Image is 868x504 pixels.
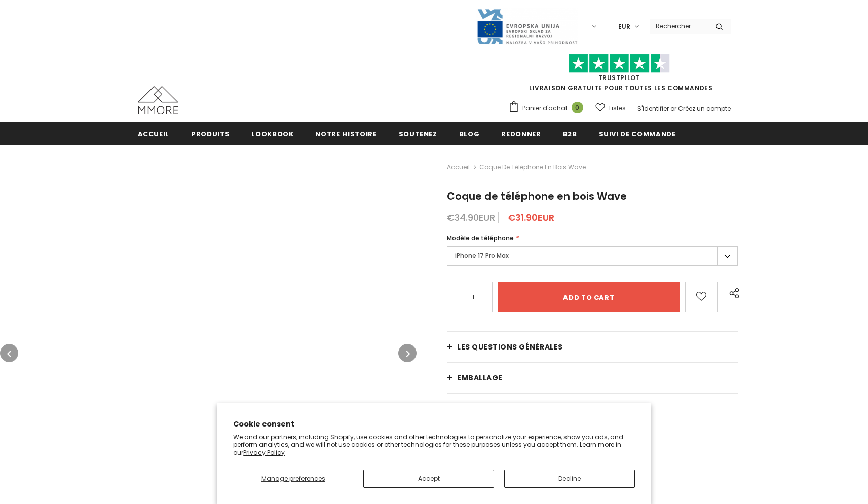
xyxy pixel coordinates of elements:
[457,373,503,383] span: EMBALLAGE
[650,19,708,33] input: Search Site
[508,101,588,116] a: Panier d'achat 0
[563,122,577,145] a: B2B
[447,161,470,173] a: Accueil
[138,129,170,139] span: Accueil
[447,363,738,393] a: EMBALLAGE
[261,474,325,483] span: Manage preferences
[501,122,541,145] a: Redonner
[637,104,669,113] a: S'identifier
[508,58,731,92] span: LIVRAISON GRATUITE POUR TOUTES LES COMMANDES
[138,86,178,114] img: Cas MMORE
[447,234,514,242] span: Modèle de téléphone
[508,211,554,224] span: €31.90EUR
[233,433,635,457] p: We and our partners, including Shopify, use cookies and other technologies to personalize your ex...
[618,22,630,32] span: EUR
[447,394,738,424] a: Livraison et retours
[479,161,586,173] span: Coque de téléphone en bois Wave
[457,342,563,352] span: Les questions générales
[447,246,738,266] label: iPhone 17 Pro Max
[504,470,635,488] button: Decline
[599,122,676,145] a: Suivi de commande
[251,129,293,139] span: Lookbook
[476,22,578,30] a: Javni Razpis
[447,189,627,203] span: Coque de téléphone en bois Wave
[363,470,494,488] button: Accept
[447,211,495,224] span: €34.90EUR
[572,102,583,113] span: 0
[191,122,230,145] a: Produits
[233,419,635,430] h2: Cookie consent
[522,103,568,113] span: Panier d'achat
[598,73,640,82] a: TrustPilot
[399,129,437,139] span: soutenez
[447,332,738,362] a: Les questions générales
[191,129,230,139] span: Produits
[315,122,376,145] a: Notre histoire
[599,129,676,139] span: Suivi de commande
[399,122,437,145] a: soutenez
[459,129,480,139] span: Blog
[595,99,626,117] a: Listes
[501,129,541,139] span: Redonner
[233,470,353,488] button: Manage preferences
[609,103,626,113] span: Listes
[459,122,480,145] a: Blog
[476,8,578,45] img: Javni Razpis
[243,448,285,457] a: Privacy Policy
[678,104,731,113] a: Créez un compte
[569,54,670,73] img: Faites confiance aux étoiles pilotes
[498,282,680,312] input: Add to cart
[138,122,170,145] a: Accueil
[315,129,376,139] span: Notre histoire
[251,122,293,145] a: Lookbook
[670,104,676,113] span: or
[563,129,577,139] span: B2B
